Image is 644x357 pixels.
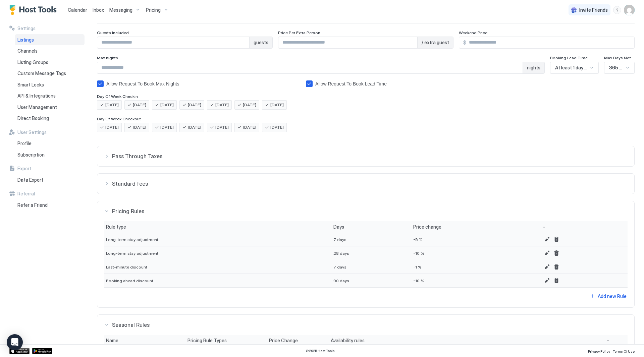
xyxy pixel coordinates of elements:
[68,7,87,13] span: Calendar
[270,124,284,130] span: [DATE]
[7,334,23,350] div: Open Intercom Messenger
[17,191,35,197] span: Referral
[17,37,34,43] span: Listings
[106,237,158,242] span: Long-term stay adjustment
[133,124,146,130] span: [DATE]
[609,65,624,71] span: 365 Days
[15,149,85,161] a: Subscription
[466,37,634,48] input: Input Field
[15,57,85,68] a: Listing Groups
[331,338,365,344] span: Availability rules
[97,80,301,87] div: allowRTBAboveMaxNights
[133,102,146,108] span: [DATE]
[93,6,104,13] a: Inbox
[105,102,119,108] span: [DATE]
[97,62,523,73] input: Input Field
[9,348,30,354] a: App Store
[160,124,174,130] span: [DATE]
[15,174,85,186] a: Data Export
[97,37,249,48] input: Input Field
[17,115,49,121] span: Direct Booking
[306,349,335,353] span: © 2025 Host Tools
[17,82,44,88] span: Smart Locks
[17,177,43,183] span: Data Export
[17,166,32,172] span: Export
[613,347,635,354] a: Terms Of Use
[106,251,158,256] span: Long-term stay adjustment
[269,338,298,344] span: Price Change
[306,80,508,87] div: bookingLeadTimeAllowRequestToBook
[278,30,320,35] span: Price Per Extra Person
[97,201,634,221] button: Pricing Rules
[17,140,32,146] span: Profile
[243,124,256,130] span: [DATE]
[109,7,132,13] span: Messaging
[333,278,349,283] span: 90 days
[97,315,634,335] button: Seasonal Rules
[106,264,147,270] span: Last-minute discount
[17,129,47,135] span: User Settings
[579,7,608,13] span: Invite Friends
[463,40,466,46] span: $
[17,104,57,110] span: User Management
[160,102,174,108] span: [DATE]
[613,6,621,14] div: menu
[188,124,201,130] span: [DATE]
[17,25,36,32] span: Settings
[555,65,588,71] span: At least 1 day notice
[17,59,48,65] span: Listing Groups
[333,264,346,270] span: 7 days
[146,7,161,13] span: Pricing
[527,65,540,71] span: nights
[15,34,85,46] a: Listings
[17,70,66,76] span: Custom Message Tags
[543,263,551,271] button: Edit
[106,278,153,283] span: Booking ahead discount
[97,116,141,121] span: Day Of Week Checkout
[97,174,634,194] button: Standard fees
[106,224,126,230] span: Rule type
[278,37,418,48] input: Input Field
[15,138,85,149] a: Profile
[270,102,284,108] span: [DATE]
[15,79,85,91] a: Smart Locks
[15,102,85,113] a: User Management
[315,81,387,86] div: Allow Request To Book Lead Time
[543,249,551,257] button: Edit
[188,102,201,108] span: [DATE]
[613,349,635,353] span: Terms Of Use
[112,180,628,187] span: Standard fees
[589,292,628,301] button: Add new Rule
[413,251,424,256] span: -10 %
[550,55,588,60] span: Booking Lead Time
[17,152,45,158] span: Subscription
[32,348,52,354] a: Google Play Store
[112,208,628,215] span: Pricing Rules
[552,263,560,271] button: Delete
[598,293,627,300] div: Add new Rule
[112,153,628,160] span: Pass Through Taxes
[607,338,609,344] span: -
[106,338,118,344] span: Name
[459,30,487,35] span: Weekend Price
[9,5,60,15] a: Host Tools Logo
[588,347,610,354] a: Privacy Policy
[552,249,560,257] button: Delete
[422,40,449,46] span: / extra guest
[97,30,129,35] span: Guests Included
[604,55,635,60] span: Max Days Notice
[215,124,229,130] span: [DATE]
[15,113,85,124] a: Direct Booking
[97,94,138,99] span: Day Of Week Checkin
[68,6,87,13] a: Calendar
[17,48,38,54] span: Channels
[333,224,344,230] span: Days
[413,237,423,242] span: -5 %
[552,235,560,243] button: Delete
[333,251,349,256] span: 28 days
[254,40,268,46] span: guests
[215,102,229,108] span: [DATE]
